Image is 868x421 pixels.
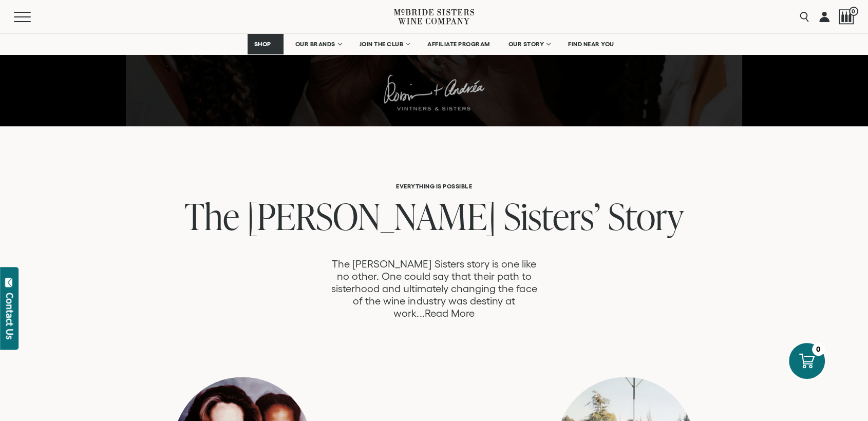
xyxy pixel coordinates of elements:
div: Contact Us [5,293,15,339]
div: 0 [812,343,825,356]
span: Story [608,191,684,241]
span: JOIN THE CLUB [360,41,404,48]
span: FIND NEAR YOU [568,41,614,48]
a: Read More [424,308,474,319]
a: AFFILIATE PROGRAM [421,34,497,54]
span: The [184,191,239,241]
span: OUR STORY [508,41,544,48]
span: [PERSON_NAME] [247,191,496,241]
span: Sisters’ [504,191,600,241]
span: OUR BRANDS [295,41,335,48]
a: SHOP [248,34,284,54]
span: 0 [849,7,858,16]
span: AFFILIATE PROGRAM [427,41,490,48]
a: OUR BRANDS [289,34,348,54]
a: OUR STORY [502,34,557,54]
h6: Everything is Possible [98,183,770,189]
span: SHOP [254,41,272,48]
a: JOIN THE CLUB [353,34,416,54]
a: FIND NEAR YOU [561,34,621,54]
button: Mobile Menu Trigger [14,12,51,22]
p: The [PERSON_NAME] Sisters story is one like no other. One could say that their path to sisterhood... [327,258,541,319]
